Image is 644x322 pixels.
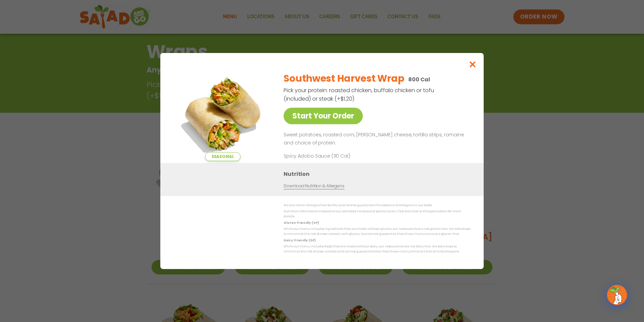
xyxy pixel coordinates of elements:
p: While our menu includes foods that are made without dairy, our restaurants are not dairy free. We... [284,244,470,254]
a: Download Nutrition & Allergens [284,183,344,189]
p: Pick your protein: roasted chicken, buffalo chicken or tofu (included) or steak (+$1.20) [284,86,435,103]
img: wpChatIcon [608,286,626,304]
p: Spicy Adobo Sauce (110 Cal) [284,153,408,160]
img: Featured product photo for Southwest Harvest Wrap [175,66,270,161]
p: Sweet potatoes, roasted corn, [PERSON_NAME] cheese, tortilla strips, romaine and choice of protein. [284,131,468,147]
p: We are not an allergen free facility and cannot guarantee the absence of allergens in our foods. [284,203,470,208]
p: Nutrition information is based on our standard recipes and portion sizes. Click Nutrition & Aller... [284,209,470,219]
p: 800 Cal [408,75,430,84]
span: Seasonal [205,152,240,161]
strong: Gluten Friendly (GF) [284,221,319,225]
p: While our menu includes ingredients that are made without gluten, our restaurants are not gluten ... [284,226,470,237]
button: Close modal [462,53,484,76]
h2: Southwest Harvest Wrap [284,72,404,86]
strong: Dairy Friendly (DF) [284,238,315,242]
a: Start Your Order [284,108,363,124]
h3: Nutrition [284,170,474,178]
